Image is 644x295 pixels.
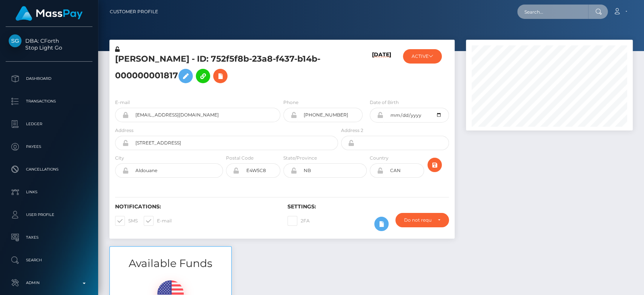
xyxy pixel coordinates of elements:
[110,256,231,271] h3: Available Funds
[403,49,442,64] button: ACTIVE
[283,155,317,161] label: State/Province
[115,53,334,87] h5: [PERSON_NAME] - ID: 752f5f8b-23a8-f437-b14b-000000001817
[370,155,389,161] label: Country
[6,228,92,247] a: Taxes
[110,4,158,20] a: Customer Profile
[6,115,92,134] a: Ledger
[6,37,92,51] span: DBA: CForth Stop Light Go
[9,96,89,107] p: Transactions
[9,186,89,198] p: Links
[404,217,431,223] div: Do not require
[283,99,298,106] label: Phone
[341,127,363,134] label: Address 2
[115,127,134,134] label: Address
[6,92,92,111] a: Transactions
[6,69,92,88] a: Dashboard
[6,251,92,270] a: Search
[372,51,391,90] h6: [DATE]
[6,137,92,156] a: Payees
[517,5,588,19] input: Search...
[9,164,89,175] p: Cancellations
[6,160,92,179] a: Cancellations
[9,141,89,152] p: Payees
[9,73,89,84] p: Dashboard
[115,203,276,210] h6: Notifications:
[144,216,172,226] label: E-mail
[9,118,89,130] p: Ledger
[287,216,310,226] label: 2FA
[226,155,254,161] label: Postal Code
[9,255,89,266] p: Search
[6,273,92,292] a: Admin
[9,209,89,220] p: User Profile
[9,232,89,243] p: Taxes
[370,99,399,106] label: Date of Birth
[9,277,89,289] p: Admin
[395,213,449,227] button: Do not require
[115,216,138,226] label: SMS
[15,6,83,21] img: MassPay Logo
[6,205,92,224] a: User Profile
[115,99,130,106] label: E-mail
[9,34,22,47] img: Stop Light Go
[6,183,92,202] a: Links
[287,203,449,210] h6: Settings:
[115,155,124,161] label: City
